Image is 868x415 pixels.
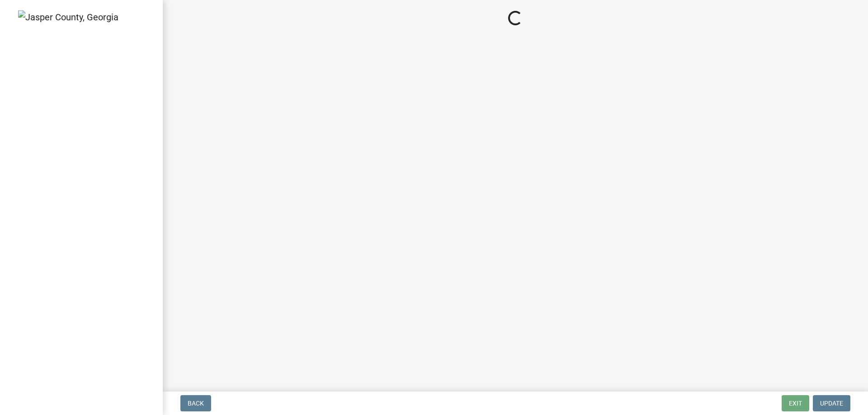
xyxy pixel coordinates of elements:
[18,10,118,24] img: Jasper County, Georgia
[820,400,843,407] span: Update
[188,400,204,407] span: Back
[180,395,211,411] button: Back
[782,395,809,411] button: Exit
[813,395,850,411] button: Update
